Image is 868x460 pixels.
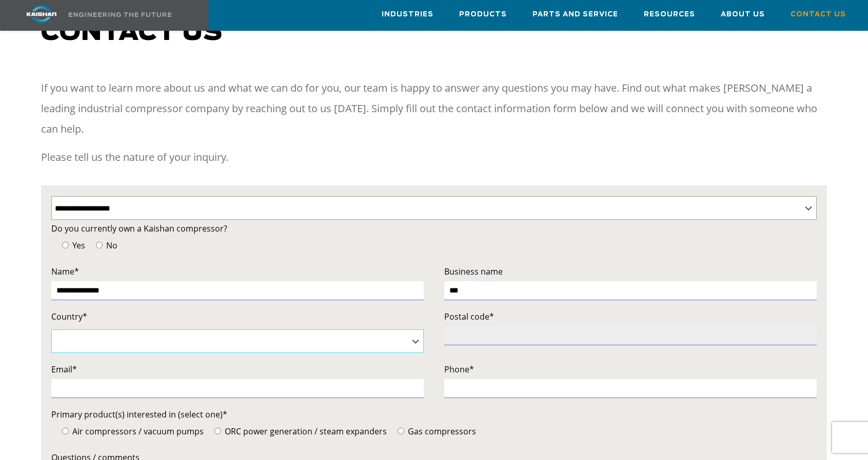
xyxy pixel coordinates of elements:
label: Phone* [444,362,817,377]
span: Contact us [41,20,223,45]
input: No [96,242,103,248]
label: Business name [444,264,817,279]
span: Air compressors / vacuum pumps [70,426,204,437]
p: Please tell us the nature of your inquiry. [41,147,827,168]
a: Industries [382,1,433,28]
a: Parts and Service [532,1,618,28]
span: ORC power generation / steam expanders [223,426,387,437]
label: Country* [51,309,424,324]
span: Contact Us [791,9,846,20]
label: Name* [51,264,424,279]
img: Engineering the future [69,12,171,17]
span: Products [459,9,507,20]
span: About Us [721,9,765,20]
input: ORC power generation / steam expanders [214,428,221,434]
input: Air compressors / vacuum pumps [62,428,69,434]
span: Yes [70,240,85,251]
input: Gas compressors [398,428,404,434]
span: Gas compressors [406,426,476,437]
span: Resources [644,9,695,20]
p: If you want to learn more about us and what we can do for you, our team is happy to answer any qu... [41,78,827,139]
label: Postal code* [444,309,817,324]
span: Industries [382,9,433,20]
a: About Us [721,1,765,28]
a: Resources [644,1,695,28]
a: Contact Us [791,1,846,28]
label: Do you currently own a Kaishan compressor? [51,221,817,236]
img: kaishan logo [3,5,80,23]
label: Email* [51,362,424,377]
span: Parts and Service [532,9,618,20]
span: No [104,240,117,251]
input: Yes [62,242,69,248]
label: Primary product(s) interested in (select one)* [51,407,817,422]
a: Products [459,1,507,28]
